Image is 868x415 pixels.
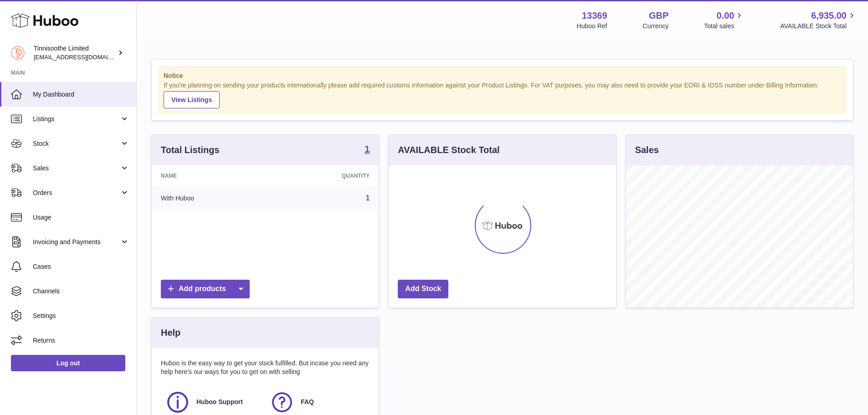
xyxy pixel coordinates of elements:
span: Orders [33,189,120,197]
strong: Notice [164,72,841,80]
span: [EMAIL_ADDRESS][DOMAIN_NAME] [34,53,134,61]
span: Usage [33,213,129,222]
a: FAQ [270,390,365,415]
a: 0.00 Total sales [704,10,745,31]
h3: AVAILABLE Stock Total [398,144,499,156]
strong: 1 [365,144,370,154]
span: 0.00 [717,10,734,22]
span: AVAILABLE Stock Total [780,22,857,31]
span: Stock [33,139,120,148]
a: Huboo Support [165,390,261,415]
span: Channels [33,287,129,296]
td: With Huboo [152,186,272,210]
span: Settings [33,312,129,320]
a: View Listings [164,91,220,108]
span: My Dashboard [33,90,129,99]
span: Cases [33,262,129,271]
h3: Help [161,327,180,339]
a: Log out [11,355,125,371]
span: Huboo Support [196,398,243,406]
div: Tinnisoothe Limited [34,44,116,61]
span: Total sales [704,22,745,31]
a: Add Stock [398,280,448,298]
span: Returns [33,336,129,345]
span: Invoicing and Payments [33,238,120,246]
strong: GBP [649,10,668,22]
div: Huboo Ref [577,22,607,31]
strong: 13369 [582,10,607,22]
th: Quantity [272,165,379,186]
a: 1 [365,194,370,202]
a: 1 [365,144,370,155]
a: 6,935.00 AVAILABLE Stock Total [780,10,857,31]
h3: Total Listings [161,144,220,156]
h3: Sales [635,144,659,156]
div: Currency [643,22,669,31]
th: Name [152,165,272,186]
span: Sales [33,164,120,173]
p: Huboo is the easy way to get your stock fulfilled. But incase you need any help here's our ways f... [161,359,370,376]
span: Listings [33,115,120,123]
span: FAQ [301,398,314,406]
a: Add products [161,280,250,298]
span: 6,935.00 [811,10,847,22]
div: If you're planning on sending your products internationally please add required customs informati... [164,81,841,108]
img: team@tinnisoothe.com [11,46,25,60]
